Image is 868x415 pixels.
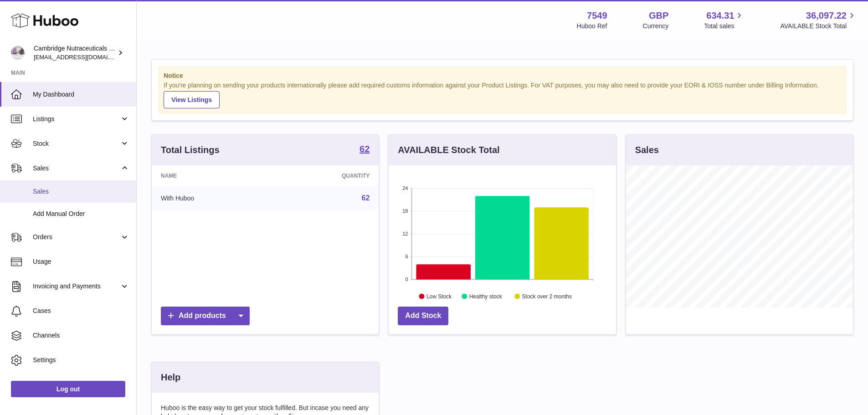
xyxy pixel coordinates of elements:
span: Add Manual Order [33,210,129,218]
text: 0 [406,277,408,282]
span: Invoicing and Payments [33,282,120,291]
h3: Total Listings [161,144,220,156]
span: Sales [33,187,129,196]
a: Log out [11,381,125,397]
text: 12 [403,231,408,236]
span: 36,097.22 [806,10,847,22]
span: Settings [33,356,129,364]
text: Healthy stock [469,293,503,299]
text: 6 [406,254,408,259]
div: Huboo Ref [577,22,607,31]
a: 634.31 Total sales [704,10,745,31]
a: 62 [360,144,370,155]
a: View Listings [164,91,220,108]
h3: AVAILABLE Stock Total [398,144,499,156]
text: Stock over 2 months [522,293,572,299]
span: My Dashboard [33,90,129,99]
span: 634.31 [706,10,734,22]
text: 24 [403,185,408,191]
th: Quantity [272,165,379,186]
h3: Help [161,371,180,384]
img: internalAdmin-7549@internal.huboo.com [11,46,25,60]
div: If you're planning on sending your products internationally please add required customs informati... [164,81,841,108]
text: 18 [403,208,408,214]
strong: Notice [164,72,841,80]
div: Cambridge Nutraceuticals Ltd [34,44,116,61]
span: AVAILABLE Stock Total [780,22,857,31]
span: Orders [33,233,120,241]
th: Name [152,165,272,186]
span: Total sales [704,22,745,31]
span: Usage [33,257,129,266]
h3: Sales [635,144,659,156]
span: Sales [33,164,120,173]
a: 36,097.22 AVAILABLE Stock Total [780,10,857,31]
a: Add products [161,307,250,325]
strong: 62 [360,144,370,154]
span: Channels [33,331,129,340]
span: Listings [33,115,120,123]
td: With Huboo [152,186,272,210]
a: 62 [362,194,370,202]
text: Low Stock [426,293,452,299]
span: Cases [33,307,129,315]
span: [EMAIL_ADDRESS][DOMAIN_NAME] [34,53,134,61]
span: Stock [33,139,120,148]
strong: 7549 [587,10,607,22]
strong: GBP [649,10,668,22]
div: Currency [643,22,669,31]
a: Add Stock [398,307,448,325]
